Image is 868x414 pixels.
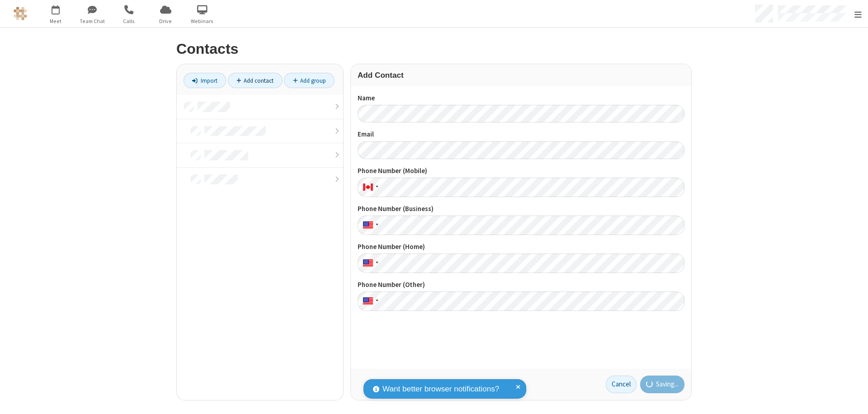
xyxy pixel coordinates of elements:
[640,376,685,394] button: Saving...
[358,178,381,197] div: Canada: + 1
[14,7,27,20] img: QA Selenium DO NOT DELETE OR CHANGE
[284,73,335,88] a: Add group
[112,17,146,25] span: Calls
[75,17,109,25] span: Team Chat
[184,73,226,88] a: Import
[358,129,684,140] label: Email
[382,383,499,395] span: Want better browser notifications?
[358,71,684,80] h3: Add Contact
[358,93,684,103] label: Name
[358,254,381,273] div: United States: + 1
[606,376,637,394] a: Cancel
[358,292,381,311] div: United States: + 1
[149,17,183,25] span: Drive
[358,204,684,214] label: Phone Number (Business)
[358,216,381,235] div: United States: + 1
[656,379,679,390] span: Saving...
[358,242,684,252] label: Phone Number (Home)
[358,280,684,290] label: Phone Number (Other)
[228,73,283,88] a: Add contact
[185,17,219,25] span: Webinars
[358,166,684,176] label: Phone Number (Mobile)
[39,17,73,25] span: Meet
[176,41,692,57] h2: Contacts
